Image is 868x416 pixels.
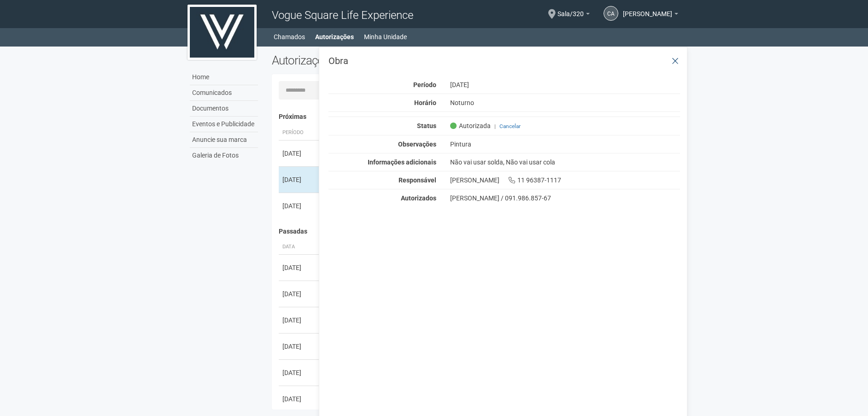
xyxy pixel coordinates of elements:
[282,175,317,184] div: [DATE]
[443,158,687,166] div: Não vai usar solda, Não vai usar cola
[190,70,258,85] a: Home
[368,158,436,166] strong: Informações adicionais
[557,1,584,18] span: Sala/320
[315,30,354,43] a: Autorizações
[190,132,258,148] a: Anuncie sua marca
[190,117,258,132] a: Eventos e Publicidade
[282,342,317,351] div: [DATE]
[282,263,317,272] div: [DATE]
[399,176,436,184] strong: Responsável
[279,240,320,255] th: Data
[499,123,521,129] a: Cancelar
[364,30,407,43] a: Minha Unidade
[414,99,436,106] strong: Horário
[282,149,317,158] div: [DATE]
[188,5,257,60] img: logo.jpg
[279,228,674,235] h4: Passadas
[190,148,258,163] a: Galeria de Fotos
[443,140,687,148] div: Pintura
[604,6,618,21] a: CA
[279,113,674,120] h4: Próximas
[398,141,436,148] strong: Observações
[328,56,680,65] h3: Obra
[282,316,317,325] div: [DATE]
[443,81,687,89] div: [DATE]
[274,30,305,43] a: Chamados
[494,123,496,129] span: |
[623,1,672,18] span: Caroline Antunes Venceslau Resende
[623,12,678,19] a: [PERSON_NAME]
[190,85,258,101] a: Comunicados
[417,122,436,129] strong: Status
[443,99,687,107] div: Noturno
[282,289,317,299] div: [DATE]
[450,122,491,130] span: Autorizada
[279,125,320,141] th: Período
[557,12,590,19] a: Sala/320
[282,201,317,211] div: [DATE]
[443,176,687,184] div: [PERSON_NAME] 11 96387-1117
[190,101,258,117] a: Documentos
[450,194,680,202] div: [PERSON_NAME] / 091.986.857-67
[282,368,317,377] div: [DATE]
[282,394,317,404] div: [DATE]
[272,9,413,22] span: Vogue Square Life Experience
[272,53,469,67] h2: Autorizações
[401,194,436,202] strong: Autorizados
[413,81,436,88] strong: Período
